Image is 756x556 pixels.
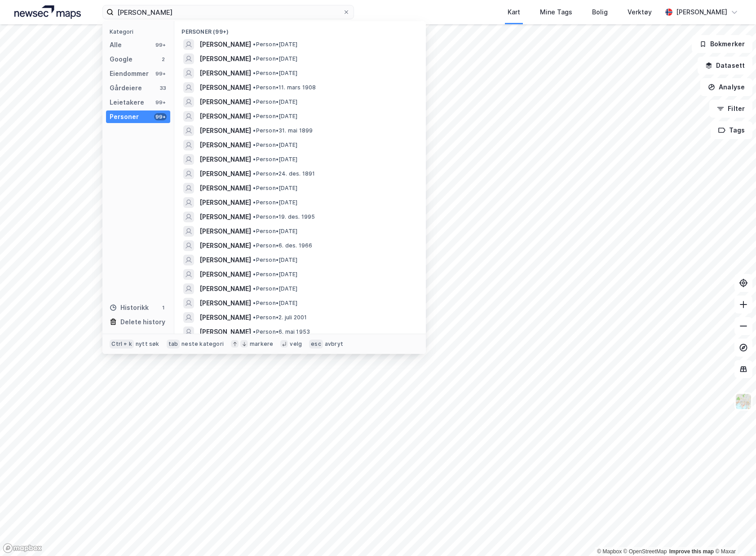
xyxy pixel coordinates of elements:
div: 99+ [154,113,167,120]
span: [PERSON_NAME] [199,125,251,136]
span: • [253,285,256,292]
iframe: Chat Widget [711,513,756,556]
div: 99+ [154,70,167,77]
span: [PERSON_NAME] [199,68,251,79]
span: Person • 11. mars 1908 [253,84,316,91]
span: • [253,41,256,48]
span: Person • [DATE] [253,300,297,307]
img: logo.a4113a55bc3d86da70a041830d287a7e.svg [14,5,81,19]
div: esc [309,340,323,349]
span: [PERSON_NAME] [199,183,251,194]
div: Alle [110,40,122,50]
span: Person • 2. juli 2001 [253,314,307,321]
span: [PERSON_NAME] [199,39,251,50]
span: [PERSON_NAME] [199,240,251,251]
span: [PERSON_NAME] [199,212,251,222]
span: Person • [DATE] [253,256,297,264]
div: Personer (99+) [174,21,426,37]
span: Person • 31. mai 1899 [253,127,313,134]
span: • [253,156,256,163]
div: Leietakere [110,97,144,108]
span: Person • [DATE] [253,98,297,106]
span: [PERSON_NAME] [199,168,251,179]
span: • [253,314,256,321]
div: Eiendommer [110,68,149,79]
div: Kart [508,7,520,18]
span: Person • [DATE] [253,185,297,192]
span: • [253,113,256,119]
div: Mine Tags [540,7,572,18]
div: Kategori [110,28,170,35]
div: 2 [159,56,167,63]
span: [PERSON_NAME] [199,327,251,337]
div: markere [250,340,273,348]
span: • [253,185,256,191]
span: [PERSON_NAME] [199,53,251,64]
span: Person • 19. des. 1995 [253,213,315,221]
div: Delete history [120,317,165,327]
button: Datasett [698,57,752,75]
div: Bolig [592,7,608,18]
span: • [253,242,256,249]
div: Gårdeiere [110,83,142,93]
span: • [253,70,256,76]
span: [PERSON_NAME] [199,97,251,107]
span: • [253,328,256,335]
span: Person • [DATE] [253,41,297,48]
span: [PERSON_NAME] [199,226,251,237]
span: • [253,55,256,62]
span: • [253,213,256,220]
div: [PERSON_NAME] [676,7,727,18]
div: velg [290,340,302,348]
span: [PERSON_NAME] [199,255,251,265]
span: Person • [DATE] [253,285,297,292]
img: Z [735,393,752,410]
span: [PERSON_NAME] [199,269,251,280]
span: Person • [DATE] [253,271,297,278]
div: avbryt [325,340,343,348]
div: Google [110,54,133,65]
span: Person • [DATE] [253,228,297,235]
div: 33 [159,84,167,92]
span: [PERSON_NAME] [199,111,251,122]
span: • [253,228,256,234]
a: Mapbox [597,548,622,555]
span: [PERSON_NAME] [199,82,251,93]
button: Filter [709,100,752,118]
span: [PERSON_NAME] [199,283,251,294]
span: [PERSON_NAME] [199,154,251,165]
span: • [253,84,256,91]
a: Mapbox homepage [3,543,42,553]
span: • [253,141,256,148]
span: Person • 24. des. 1891 [253,170,315,177]
span: Person • [DATE] [253,199,297,206]
div: Verktøy [628,7,652,18]
span: [PERSON_NAME] [199,197,251,208]
span: Person • 6. des. 1966 [253,242,312,249]
span: • [253,127,256,134]
span: • [253,256,256,263]
span: Person • 6. mai 1953 [253,328,310,335]
div: Historikk [110,302,149,313]
div: Ctrl + k [110,340,134,349]
span: Person • [DATE] [253,113,297,120]
div: Personer [110,111,139,122]
div: 99+ [154,99,167,106]
span: [PERSON_NAME] [199,298,251,309]
div: neste kategori [181,340,224,348]
span: Person • [DATE] [253,156,297,163]
div: 1 [159,304,167,311]
span: [PERSON_NAME] [199,140,251,150]
button: Bokmerker [692,35,752,53]
span: • [253,199,256,206]
span: Person • [DATE] [253,55,297,62]
span: • [253,300,256,306]
div: 99+ [154,41,167,49]
div: Kontrollprogram for chat [711,513,756,556]
span: • [253,98,256,105]
span: [PERSON_NAME] [199,312,251,323]
div: tab [167,340,180,349]
span: Person • [DATE] [253,70,297,77]
div: nytt søk [136,340,159,348]
input: Søk på adresse, matrikkel, gårdeiere, leietakere eller personer [114,5,343,19]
